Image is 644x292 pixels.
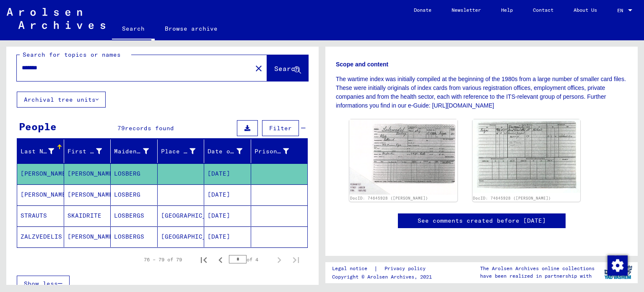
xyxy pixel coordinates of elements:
button: Archival tree units [17,92,106,108]
a: Search [112,18,155,40]
div: of 4 [229,255,271,263]
mat-cell: LOSBERG [111,184,158,205]
span: 79 [117,124,125,132]
button: Clear [250,60,267,76]
div: | [332,264,436,273]
button: Search [267,55,308,81]
span: records found [125,124,174,132]
mat-cell: SKAIDRITE [64,205,111,226]
mat-cell: [DATE] [204,163,251,184]
p: Copyright © Arolsen Archives, 2021 [332,273,436,281]
div: 76 – 79 of 79 [144,256,182,263]
a: Browse archive [155,18,228,39]
mat-cell: [PERSON_NAME] [17,163,64,184]
a: DocID: 74645928 ([PERSON_NAME]) [473,196,551,200]
div: Prisoner # [254,147,289,156]
div: Date of Birth [208,145,253,158]
img: 001.jpg [349,119,457,195]
a: See comments created before [DATE] [418,216,546,225]
span: Filter [269,124,292,132]
mat-cell: [DATE] [204,184,251,205]
button: Last page [288,251,304,268]
mat-cell: [DATE] [204,226,251,247]
p: have been realized in partnership with [480,272,595,280]
p: The wartime index was initially compiled at the beginning of the 1980s from a large number of sma... [336,75,627,110]
button: Filter [262,120,299,136]
span: Show less [24,280,58,287]
p: The Arolsen Archives online collections [480,265,595,272]
img: Change consent [608,255,628,276]
b: Scope and content [336,61,388,68]
div: First Name [68,145,113,158]
mat-cell: LOSBERGS [111,226,158,247]
mat-cell: [PERSON_NAME] [64,163,111,184]
mat-header-cell: Maiden Name [111,139,158,163]
img: 002.jpg [473,119,581,193]
mat-cell: [GEOGRAPHIC_DATA] [158,205,205,226]
mat-cell: [DATE] [204,205,251,226]
mat-cell: [PERSON_NAME] [64,226,111,247]
mat-cell: [PERSON_NAME] [17,184,64,205]
div: Place of Birth [161,147,196,156]
mat-header-cell: Date of Birth [204,139,251,163]
img: Arolsen_neg.svg [7,8,105,29]
mat-header-cell: Last Name [17,139,64,163]
div: Change consent [607,255,627,275]
div: Place of Birth [161,145,206,158]
a: DocID: 74645928 ([PERSON_NAME]) [350,196,428,200]
button: Show less [17,276,70,292]
div: Maiden Name [114,147,149,156]
div: Maiden Name [114,145,159,158]
div: Prisoner # [254,145,300,158]
div: First Name [68,147,102,156]
mat-cell: ZALZVEDELIS [17,226,64,247]
mat-icon: close [254,63,264,74]
div: Last Name [21,147,54,156]
mat-header-cell: First Name [64,139,111,163]
mat-cell: STRAUTS [17,205,64,226]
div: Last Name [21,145,65,158]
mat-cell: LOSBERG [111,163,158,184]
mat-header-cell: Place of Birth [158,139,205,163]
mat-cell: LOSBERGS [111,205,158,226]
div: People [19,119,57,134]
a: Privacy policy [378,264,436,273]
mat-header-cell: Prisoner # [251,139,308,163]
a: Legal notice [332,264,374,273]
button: Next page [271,251,288,268]
button: Previous page [212,251,229,268]
button: First page [195,251,212,268]
span: Search [274,64,299,73]
mat-cell: [GEOGRAPHIC_DATA] [158,226,205,247]
div: Date of Birth [208,147,242,156]
mat-cell: [PERSON_NAME] [64,184,111,205]
span: EN [617,8,626,13]
img: yv_logo.png [602,262,634,283]
mat-label: Search for topics or names [23,51,121,58]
